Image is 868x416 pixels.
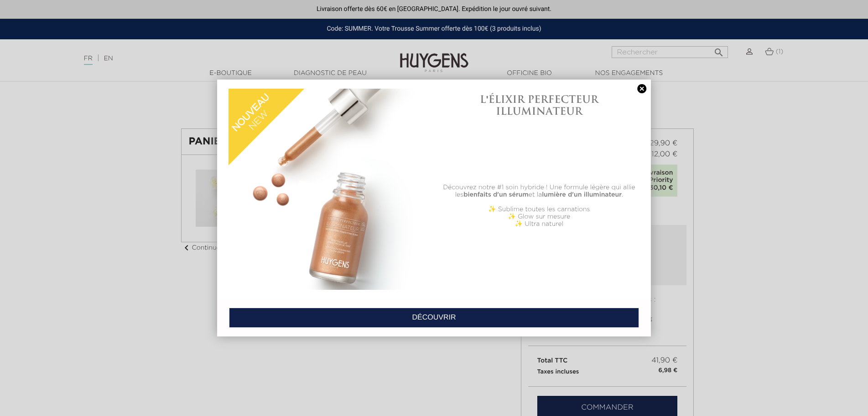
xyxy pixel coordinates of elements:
p: ✨ Sublime toutes les carnations [439,206,640,213]
p: ✨ Glow sur mesure [439,213,640,220]
p: Découvrez notre #1 soin hybride ! Une formule légère qui allie les et la . [439,184,640,198]
b: lumière d'un illuminateur [542,192,622,198]
a: DÉCOUVRIR [229,308,639,328]
b: bienfaits d'un sérum [463,192,529,198]
p: ✨ Ultra naturel [439,220,640,228]
h1: L'ÉLIXIR PERFECTEUR ILLUMINATEUR [439,93,640,117]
